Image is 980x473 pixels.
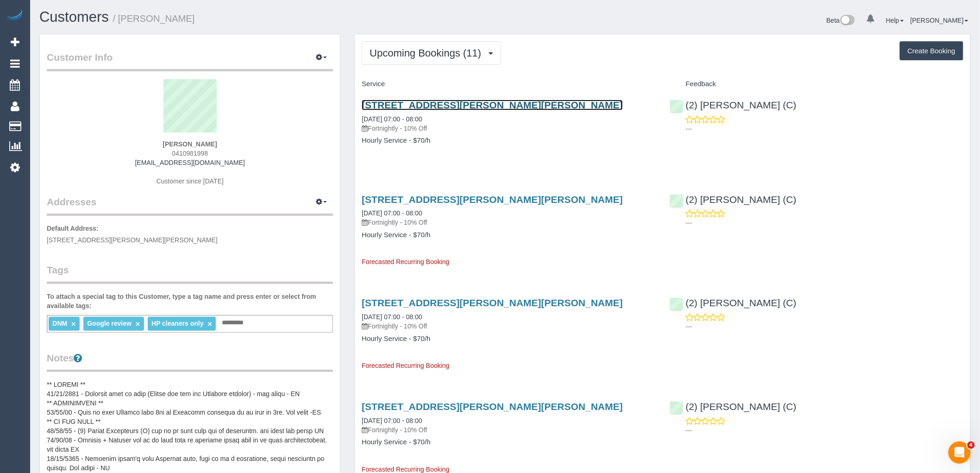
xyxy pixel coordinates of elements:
a: [DATE] 07:00 - 08:00 [362,115,422,123]
a: [STREET_ADDRESS][PERSON_NAME][PERSON_NAME] [362,297,623,308]
span: 0410981998 [172,150,208,157]
h4: Service [362,80,655,88]
h4: Hourly Service - $70/h [362,137,655,145]
span: DNM [52,320,67,327]
span: HP cleaners only [151,320,204,327]
strong: [PERSON_NAME] [163,140,217,148]
span: Forecasted Recurring Booking [362,362,449,369]
a: (2) [PERSON_NAME] (C) [670,401,797,412]
p: --- [686,124,963,133]
p: --- [686,218,963,227]
a: × [136,320,140,328]
a: Help [886,17,904,24]
p: Fortnightly - 10% Off [362,218,655,227]
img: Automaid Logo [6,9,24,22]
span: [STREET_ADDRESS][PERSON_NAME][PERSON_NAME] [47,236,218,244]
span: Google review [87,320,132,327]
span: Forecasted Recurring Booking [362,258,449,265]
p: Fortnightly - 10% Off [362,425,655,435]
a: Customers [39,9,109,25]
p: --- [686,322,963,331]
a: [EMAIL_ADDRESS][DOMAIN_NAME] [135,159,245,166]
label: Default Address: [47,224,99,233]
button: Create Booking [900,41,963,61]
span: 4 [967,441,975,449]
img: New interface [840,15,855,27]
h4: Hourly Service - $70/h [362,231,655,239]
a: (2) [PERSON_NAME] (C) [670,100,797,110]
a: [DATE] 07:00 - 08:00 [362,209,422,217]
a: × [207,320,212,328]
a: Beta [827,17,855,24]
a: [PERSON_NAME] [911,17,968,24]
label: To attach a special tag to this Customer, type a tag name and press enter or select from availabl... [47,292,333,310]
span: Upcoming Bookings (11) [370,47,486,59]
h4: Hourly Service - $70/h [362,335,655,343]
a: (2) [PERSON_NAME] (C) [670,297,797,308]
p: Fortnightly - 10% Off [362,124,655,133]
span: Forecasted Recurring Booking [362,466,449,473]
a: [STREET_ADDRESS][PERSON_NAME][PERSON_NAME] [362,401,623,412]
p: Fortnightly - 10% Off [362,322,655,331]
p: --- [686,426,963,435]
a: [STREET_ADDRESS][PERSON_NAME][PERSON_NAME] [362,100,623,110]
legend: Customer Info [47,50,333,71]
a: [STREET_ADDRESS][PERSON_NAME][PERSON_NAME] [362,194,623,205]
legend: Notes [47,351,333,372]
a: [DATE] 07:00 - 08:00 [362,313,422,321]
a: [DATE] 07:00 - 08:00 [362,417,422,424]
small: / [PERSON_NAME] [113,13,195,24]
legend: Tags [47,263,333,284]
h4: Hourly Service - $70/h [362,438,655,446]
iframe: Intercom live chat [949,441,971,464]
a: × [71,320,75,328]
h4: Feedback [670,80,963,88]
button: Upcoming Bookings (11) [362,41,501,65]
span: Customer since [DATE] [157,177,224,185]
a: (2) [PERSON_NAME] (C) [670,194,797,205]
